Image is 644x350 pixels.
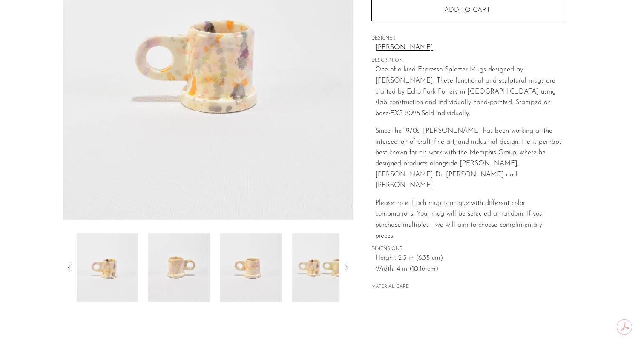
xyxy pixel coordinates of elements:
[220,233,282,302] img: Espresso Splatter Mug
[375,66,556,117] span: One-of-a-kind Espresso Splatter Mugs designed by [PERSON_NAME]. These functional and sculptural m...
[390,110,421,117] em: EXP 2025.
[375,128,562,189] span: Since the 1970s, [PERSON_NAME] has been working at the intersection of craft, fine art, and indus...
[444,7,490,14] span: Add to cart
[375,264,563,275] span: Width: 4 in (10.16 cm)
[375,253,563,264] span: Height: 2.5 in (6.35 cm)
[375,65,563,119] p: Sold individually.
[76,233,138,302] img: Espresso Splatter Mug
[371,57,563,65] span: DESCRIPTION
[375,200,543,239] span: Please note: Each mug is unique with different color combinations. Your mug will be selected at r...
[375,43,563,54] a: [PERSON_NAME]
[371,284,409,290] button: MATERIAL CARE
[371,245,563,253] span: DIMENSIONS
[371,35,563,43] span: DESIGNER
[292,233,354,302] img: Espresso Splatter Mug
[148,233,210,302] img: Espresso Splatter Mug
